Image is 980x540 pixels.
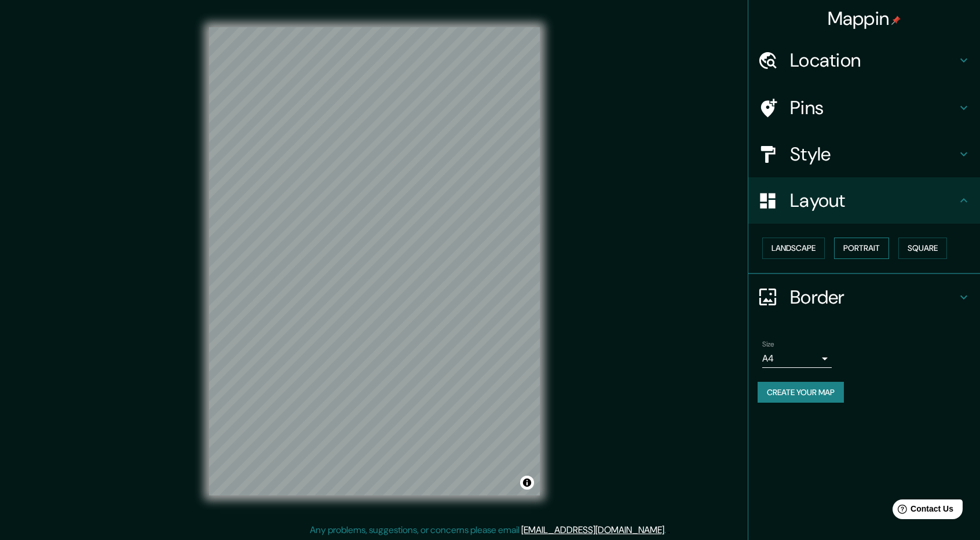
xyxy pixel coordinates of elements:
div: Style [748,131,980,177]
div: . [666,523,668,537]
div: A4 [762,349,832,368]
div: Pins [748,85,980,131]
button: Portrait [834,238,889,259]
img: pin-icon.png [891,16,901,25]
div: Layout [748,177,980,224]
button: Toggle attribution [520,476,534,490]
canvas: Map [209,27,540,495]
label: Size [762,339,774,349]
div: Location [748,37,980,83]
h4: Location [790,49,957,72]
p: Any problems, suggestions, or concerns please email . [310,523,666,537]
div: Border [748,274,980,320]
a: [EMAIL_ADDRESS][DOMAIN_NAME] [521,524,664,536]
button: Create your map [758,382,844,403]
h4: Pins [790,96,957,119]
h4: Style [790,143,957,166]
div: . [668,523,670,537]
h4: Border [790,286,957,309]
button: Landscape [762,238,825,259]
iframe: Help widget launcher [877,495,967,527]
h4: Layout [790,189,957,212]
button: Square [898,238,947,259]
h4: Mappin [828,7,901,30]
